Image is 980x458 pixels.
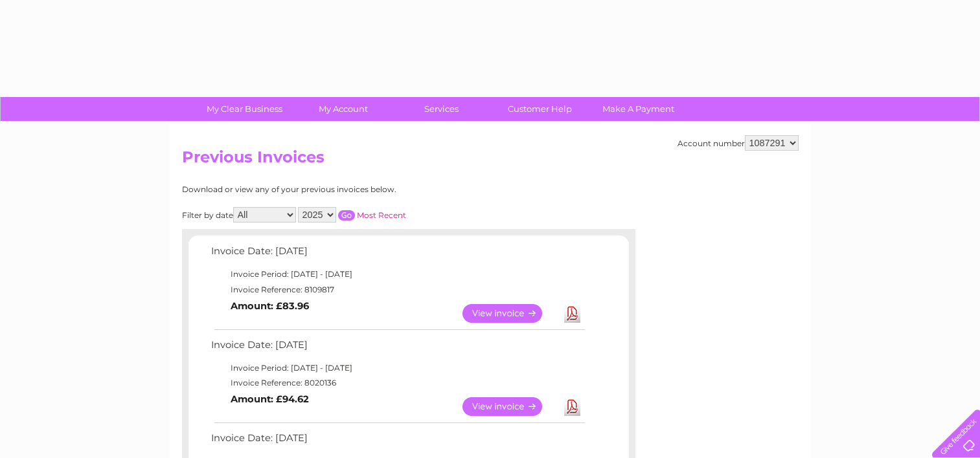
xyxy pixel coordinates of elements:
a: Customer Help [486,97,593,121]
a: Services [388,97,495,121]
a: View [462,304,558,323]
td: Invoice Date: [DATE] [208,336,587,360]
td: Invoice Period: [DATE] - [DATE] [208,267,587,282]
td: Invoice Reference: 8020136 [208,375,587,391]
a: Make A Payment [585,97,692,121]
div: Download or view any of your previous invoices below. [182,185,522,194]
div: Filter by date [182,207,522,223]
td: Invoice Period: [DATE] - [DATE] [208,360,587,376]
td: Invoice Date: [DATE] [208,430,587,453]
td: Invoice Date: [DATE] [208,243,587,267]
a: Most Recent [357,210,406,220]
a: My Clear Business [191,97,298,121]
b: Amount: £83.96 [231,300,309,312]
a: View [462,397,558,416]
a: Download [564,397,580,416]
td: Invoice Reference: 8109817 [208,282,587,298]
h2: Previous Invoices [182,148,799,173]
a: My Account [290,97,396,121]
div: Account number [678,135,799,151]
a: Download [564,304,580,323]
b: Amount: £94.62 [231,393,309,405]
